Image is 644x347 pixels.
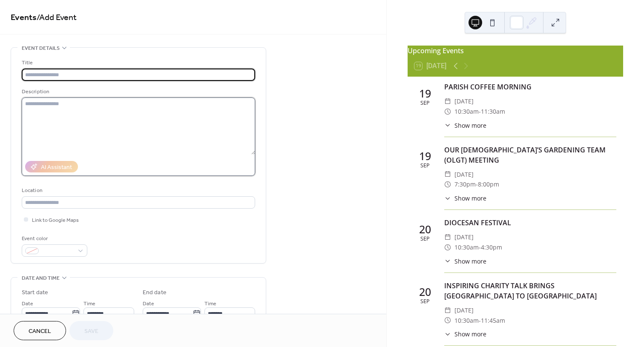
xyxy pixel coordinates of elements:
span: [DATE] [454,305,474,315]
span: 8:00pm [478,179,499,189]
span: Show more [454,257,486,266]
div: INSPIRING CHARITY TALK BRINGS [GEOGRAPHIC_DATA] TO [GEOGRAPHIC_DATA] [444,281,616,301]
span: Time [204,299,216,308]
div: 19 [419,151,431,161]
div: Event color [22,234,86,243]
div: ​ [444,179,451,189]
div: 20 [419,224,431,235]
span: - [479,315,481,326]
div: Location [22,186,253,195]
span: Link to Google Maps [32,216,79,225]
span: - [479,106,481,117]
span: [DATE] [454,169,474,180]
div: 19 [419,88,431,99]
span: 10:30am [454,315,479,326]
div: ​ [444,106,451,117]
div: Start date [22,288,48,297]
div: Description [22,87,253,96]
span: 4:30pm [481,242,502,252]
span: Show more [454,330,486,338]
span: Date and time [22,274,60,283]
span: Cancel [29,327,51,336]
div: ​ [444,169,451,180]
div: Upcoming Events [408,46,623,56]
span: Date [143,299,154,308]
span: 10:30am [454,242,479,252]
div: ​ [444,315,451,326]
button: ​Show more [444,121,486,130]
button: Cancel [14,321,66,340]
div: ​ [444,232,451,242]
span: [DATE] [454,96,474,106]
div: ​ [444,194,451,203]
span: 7:30pm [454,179,476,189]
span: Show more [454,194,486,203]
div: ​ [444,330,451,338]
button: ​Show more [444,330,486,338]
button: ​Show more [444,194,486,203]
span: 11:45am [481,315,505,326]
div: Sep [420,299,430,304]
span: / Add Event [37,9,77,26]
div: ​ [444,96,451,106]
div: End date [143,288,167,297]
div: DIOCESAN FESTIVAL [444,218,616,228]
div: ​ [444,242,451,252]
span: - [476,179,478,189]
a: Events [11,9,37,26]
span: - [479,242,481,252]
span: Date [22,299,33,308]
span: Show more [454,121,486,130]
span: 10:30am [454,106,479,117]
div: Sep [420,236,430,242]
div: PARISH COFFEE MORNING [444,82,616,92]
div: 20 [419,287,431,297]
div: ​ [444,121,451,130]
div: ​ [444,257,451,266]
div: Title [22,58,253,67]
div: Sep [420,163,430,169]
span: Event details [22,44,60,53]
span: [DATE] [454,232,474,242]
button: ​Show more [444,257,486,266]
div: ​ [444,305,451,315]
span: Time [83,299,95,308]
span: 11:30am [481,106,505,117]
div: OUR [DEMOGRAPHIC_DATA]’S GARDENING TEAM (OLGT) MEETING [444,145,616,165]
div: Sep [420,100,430,106]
